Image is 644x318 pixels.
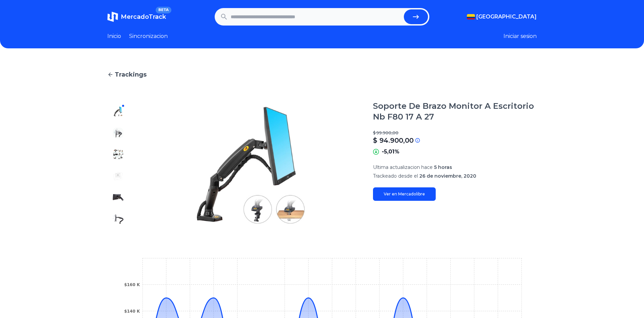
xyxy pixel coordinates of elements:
[124,309,140,314] tspan: $140 K
[419,173,476,179] span: 26 de noviembre, 2020
[373,130,537,136] p: $ 99.900,00
[373,164,433,170] span: Ultima actualizacion hace
[113,171,123,181] img: Soporte De Brazo Monitor A Escritorio Nb F80 17 A 27
[113,192,123,203] img: Soporte De Brazo Monitor A Escritorio Nb F80 17 A 27
[113,214,123,224] img: Soporte De Brazo Monitor A Escritorio Nb F80 17 A 27
[113,106,123,117] img: Soporte De Brazo Monitor A Escritorio Nb F80 17 A 27
[156,7,171,13] span: BETA
[434,164,452,170] span: 5 horas
[129,32,168,40] a: Sincronizacion
[467,14,475,19] img: Colombia
[107,70,537,79] a: Trackings
[503,32,537,40] button: Iniciar sesion
[113,149,123,160] img: Soporte De Brazo Monitor A Escritorio Nb F80 17 A 27
[107,11,166,22] a: MercadoTrackBETA
[476,13,537,21] span: [GEOGRAPHIC_DATA]
[115,70,147,79] span: Trackings
[373,187,436,201] a: Ver en Mercadolibre
[107,11,118,22] img: MercadoTrack
[373,173,418,179] span: Trackeado desde el
[121,13,166,20] span: MercadoTrack
[373,101,537,122] h1: Soporte De Brazo Monitor A Escritorio Nb F80 17 A 27
[373,136,414,145] p: $ 94.900,00
[124,282,140,287] tspan: $160 K
[142,101,360,230] img: Soporte De Brazo Monitor A Escritorio Nb F80 17 A 27
[113,128,123,138] img: Soporte De Brazo Monitor A Escritorio Nb F80 17 A 27
[107,32,121,40] a: Inicio
[467,13,537,21] button: [GEOGRAPHIC_DATA]
[382,148,399,156] p: -5,01%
